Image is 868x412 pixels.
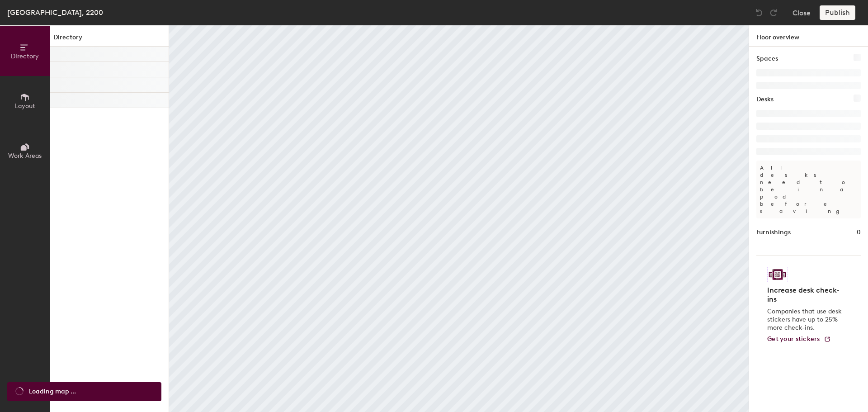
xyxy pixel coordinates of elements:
[767,308,844,332] p: Companies that use desk stickers have up to 25% more check-ins.
[756,54,778,64] h1: Spaces
[769,8,778,17] img: Redo
[767,267,788,282] img: Sticker logo
[756,161,861,218] p: All desks need to be in a pod before saving
[7,7,103,18] div: [GEOGRAPHIC_DATA], 2200
[755,8,764,17] img: Undo
[749,25,868,47] h1: Floor overview
[756,227,791,237] h1: Furnishings
[15,102,35,110] span: Layout
[50,33,169,47] h1: Directory
[793,5,811,20] button: Close
[767,335,820,343] span: Get your stickers
[767,286,844,304] h4: Increase desk check-ins
[756,95,774,104] h1: Desks
[767,336,831,343] a: Get your stickers
[169,25,749,412] canvas: Map
[8,152,42,160] span: Work Areas
[11,52,39,60] span: Directory
[29,387,76,397] span: Loading map ...
[857,227,861,237] h1: 0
